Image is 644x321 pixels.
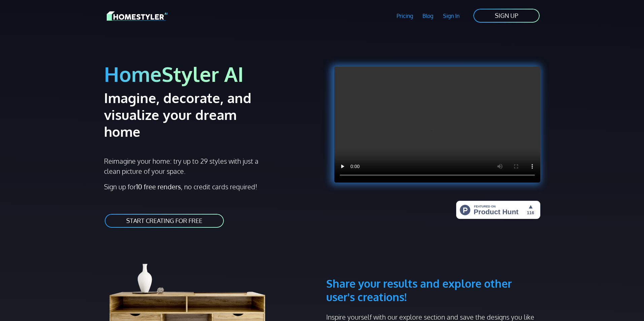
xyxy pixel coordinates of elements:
[104,182,318,192] p: Sign up for , no credit cards required!
[326,245,540,304] h3: Share your results and explore other user's creations!
[104,89,275,140] h2: Imagine, decorate, and visualize your dream home
[438,8,465,24] a: Sign In
[136,182,181,191] strong: 10 free renders
[392,8,418,24] a: Pricing
[456,201,540,219] img: HomeStyler AI - Interior Design Made Easy: One Click to Your Dream Home | Product Hunt
[104,61,318,87] h1: HomeStyler AI
[473,8,540,23] a: SIGN UP
[104,213,225,228] a: START CREATING FOR FREE
[107,10,167,22] img: HomeStyler AI logo
[418,8,438,24] a: Blog
[104,156,265,176] p: Reimagine your home: try up to 29 styles with just a clean picture of your space.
